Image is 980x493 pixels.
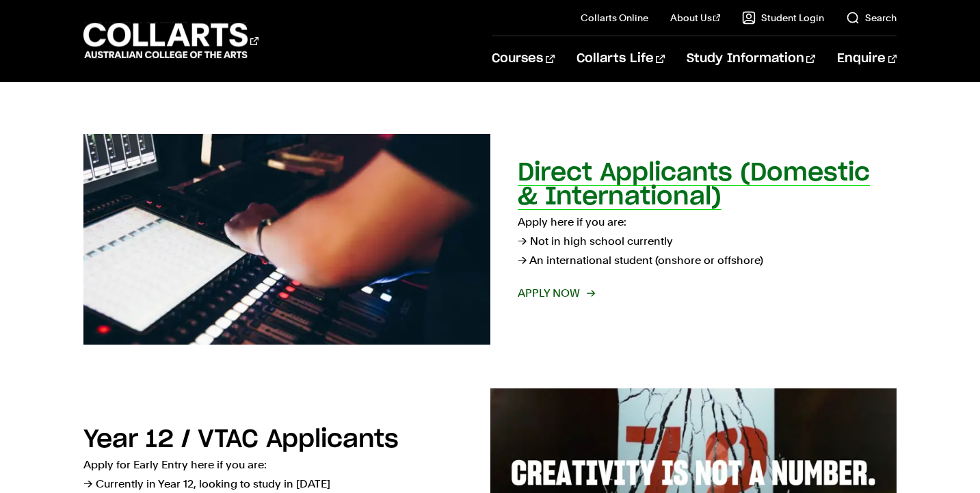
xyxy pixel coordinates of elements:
[837,36,897,81] a: Enquire
[492,36,554,81] a: Courses
[518,161,870,209] h2: Direct Applicants (Domestic & International)
[742,11,824,25] a: Student Login
[83,427,399,452] h2: Year 12 / VTAC Applicants
[846,11,897,25] a: Search
[518,213,897,270] p: Apply here if you are: → Not in high school currently → An international student (onshore or offs...
[83,134,897,345] a: Direct Applicants (Domestic & International) Apply here if you are:→ Not in high school currently...
[83,21,259,60] div: Go to homepage
[577,36,665,81] a: Collarts Life
[687,36,815,81] a: Study Information
[581,11,648,25] a: Collarts Online
[670,11,721,25] a: About Us
[518,284,594,303] span: Apply now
